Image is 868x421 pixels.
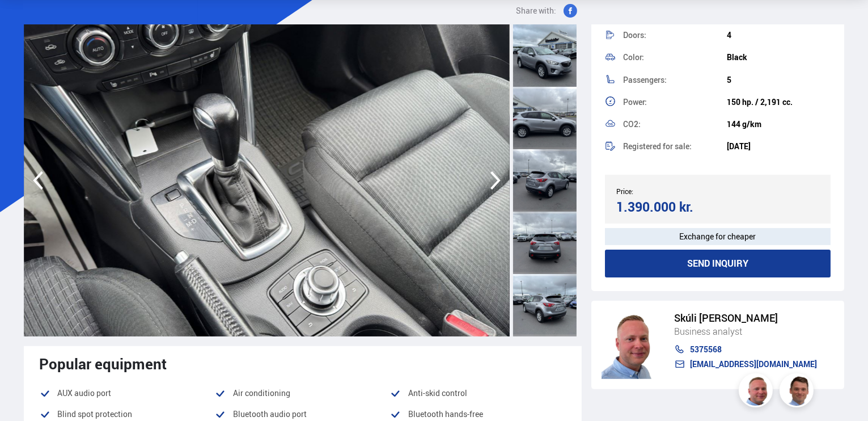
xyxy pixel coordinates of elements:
[605,250,831,277] button: Send inquiry
[408,388,467,398] font: Anti-skid control
[516,4,557,18] span: Share with:
[40,355,566,372] div: Popular equipment
[602,311,663,379] img: siFngHWaQ9KaOqBr.png
[727,30,731,40] font: 4
[674,360,817,369] a: [EMAIL_ADDRESS][DOMAIN_NAME]
[623,98,727,106] div: Power:
[687,258,748,269] font: Send inquiry
[623,53,727,61] div: Color:
[9,5,43,39] button: Open LiveChat chat interface
[674,345,817,354] a: 5375568
[623,76,727,84] div: Passengers:
[690,344,722,355] font: 5375568
[727,74,731,85] font: 5
[727,141,751,151] font: [DATE]
[740,375,774,409] img: siFngHWaQ9KaOqBr.png
[727,96,793,107] font: 150 hp. / 2,191 cc.
[781,375,815,409] img: FbJEzSuNWCJXmdc-.webp
[674,324,817,339] div: Business analyst
[605,228,831,245] div: Exchange for cheaper
[727,52,747,62] font: Black
[616,187,718,195] div: Price:
[24,24,510,336] img: 3451818.jpeg
[674,312,817,324] div: Skúli [PERSON_NAME]
[623,31,727,39] div: Doors:
[408,409,483,419] font: Bluetooth hands-free
[233,409,307,419] font: Bluetooth audio port
[58,388,112,398] font: AUX audio port
[623,120,727,128] div: CO2:
[58,409,133,419] font: Blind spot protection
[727,119,761,129] font: 144 g/km
[690,359,817,369] font: [EMAIL_ADDRESS][DOMAIN_NAME]
[233,388,290,398] font: Air conditioning
[616,198,693,216] font: 1.390.000 kr.
[511,4,582,18] button: Share with:
[623,142,727,150] div: Registered for sale:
